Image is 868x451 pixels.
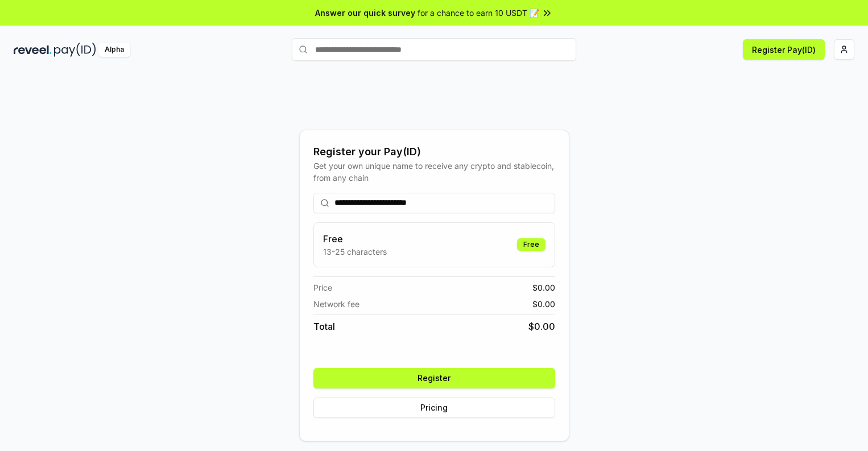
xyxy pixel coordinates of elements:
[54,43,96,57] img: pay_id
[528,320,555,333] span: $ 0.00
[323,232,387,246] h3: Free
[315,7,415,19] span: Answer our quick survey
[743,39,825,60] button: Register Pay(ID)
[532,282,555,293] span: $ 0.00
[313,320,335,333] span: Total
[517,238,545,251] div: Free
[313,298,359,310] span: Network fee
[313,144,555,160] div: Register your Pay(ID)
[323,246,387,258] p: 13-25 characters
[313,160,555,184] div: Get your own unique name to receive any crypto and stablecoin, from any chain
[98,43,130,57] div: Alpha
[14,43,52,57] img: reveel_dark
[418,7,539,19] span: for a chance to earn 10 USDT 📝
[313,282,332,293] span: Price
[532,298,555,310] span: $ 0.00
[313,368,555,388] button: Register
[313,398,555,418] button: Pricing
